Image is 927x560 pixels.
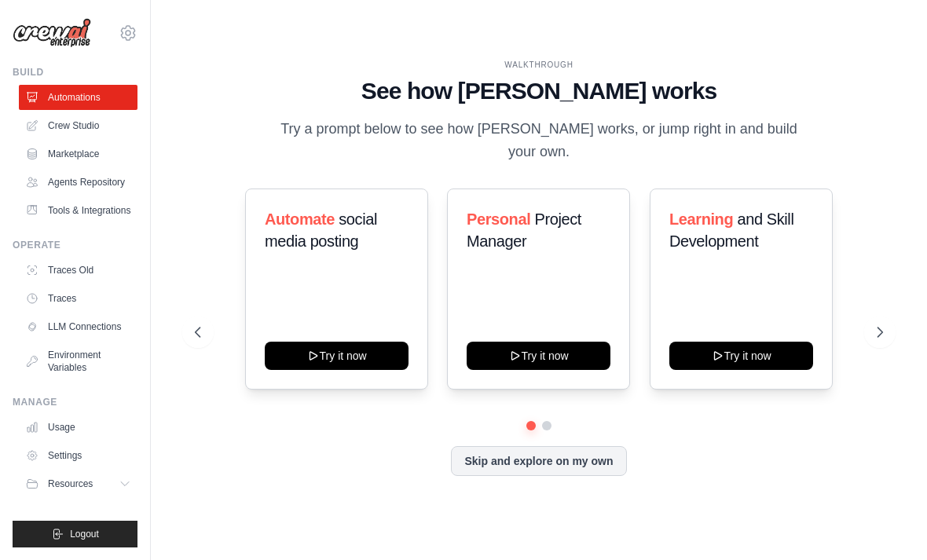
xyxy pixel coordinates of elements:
span: Resources [48,478,93,490]
span: Personal [467,210,530,228]
div: Build [13,66,137,79]
div: Operate [13,239,137,251]
button: Try it now [467,342,610,370]
button: Try it now [669,342,813,370]
h1: See how [PERSON_NAME] works [195,77,883,105]
a: Environment Variables [19,342,137,380]
a: Traces Old [19,258,137,283]
a: Agents Repository [19,170,137,195]
a: LLM Connections [19,314,137,339]
button: Logout [13,521,137,547]
div: WALKTHROUGH [195,59,883,71]
span: and Skill Development [669,210,793,250]
span: Automate [265,210,335,228]
a: Settings [19,443,137,468]
span: Learning [669,210,733,228]
button: Try it now [265,342,409,370]
a: Automations [19,85,137,110]
span: Logout [70,528,99,540]
a: Crew Studio [19,113,137,138]
a: Usage [19,415,137,440]
a: Marketplace [19,141,137,167]
div: Manage [13,396,137,408]
p: Try a prompt below to see how [PERSON_NAME] works, or jump right in and build your own. [275,118,803,164]
a: Tools & Integrations [19,198,137,223]
button: Resources [19,471,137,496]
a: Traces [19,286,137,311]
button: Skip and explore on my own [451,446,626,476]
img: Logo [13,18,91,48]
